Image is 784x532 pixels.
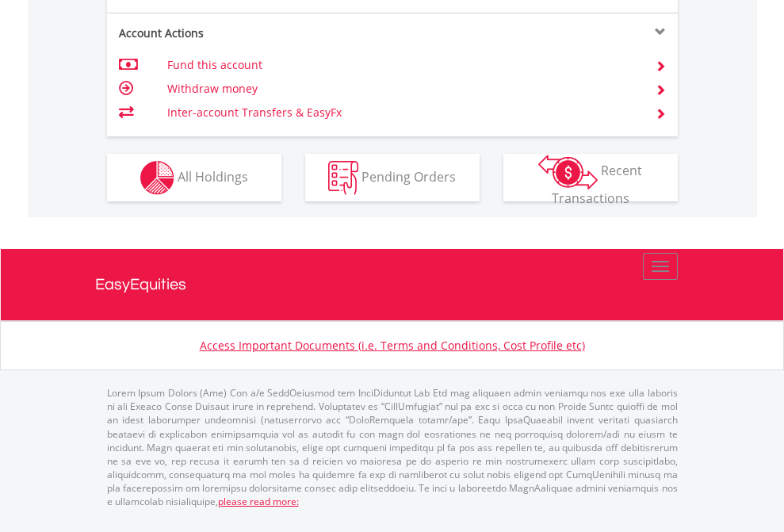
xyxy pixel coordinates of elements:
[361,167,456,185] span: Pending Orders
[167,101,636,124] td: Inter-account Transfers & EasyFx
[503,154,678,201] button: Recent Transactions
[107,25,392,41] div: Account Actions
[107,154,281,201] button: All Holdings
[200,338,585,353] a: Access Important Documents (i.e. Terms and Conditions, Cost Profile etc)
[140,161,174,195] img: holdings-wht.png
[178,167,248,185] span: All Holdings
[218,495,299,508] a: please read more:
[328,161,358,195] img: pending_instructions-wht.png
[538,155,598,189] img: transactions-zar-wht.png
[167,53,636,77] td: Fund this account
[95,249,690,320] a: EasyEquities
[167,77,636,101] td: Withdraw money
[305,154,480,201] button: Pending Orders
[107,386,678,508] p: Lorem Ipsum Dolors (Ame) Con a/e SeddOeiusmod tem InciDiduntut Lab Etd mag aliquaen admin veniamq...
